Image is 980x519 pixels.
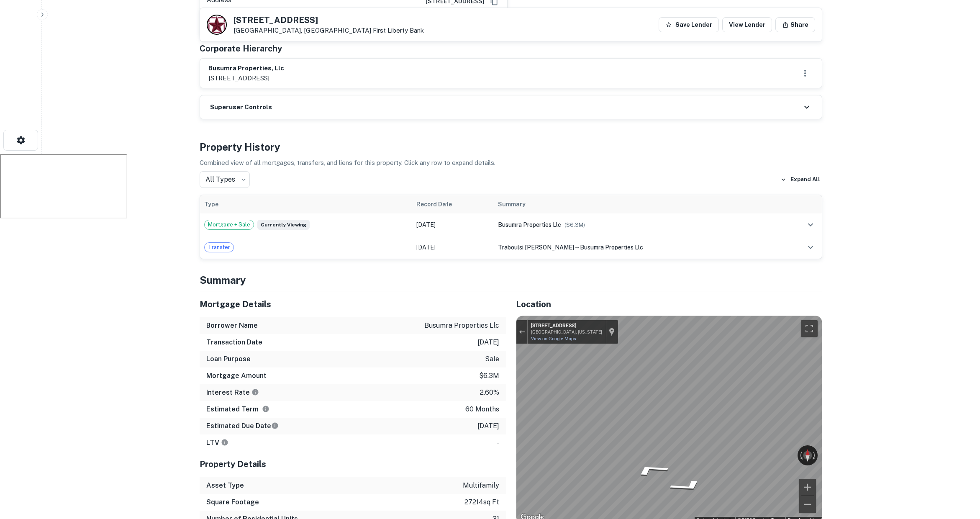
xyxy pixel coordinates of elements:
th: Summary [494,195,780,213]
h4: Property History [200,139,822,154]
button: Zoom in [799,479,816,496]
button: Save Lender [659,17,719,32]
p: [GEOGRAPHIC_DATA], [GEOGRAPHIC_DATA] [233,27,424,34]
td: [DATE] [412,213,494,236]
p: 2.60% [480,388,499,398]
svg: Estimate is based on a standard schedule for this type of loan. [271,422,279,429]
p: 60 months [465,404,499,414]
div: → [498,243,775,252]
p: busumra properties llc [424,321,499,331]
button: Rotate clockwise [812,445,818,465]
h6: Transaction Date [206,337,262,347]
h6: Loan Purpose [206,354,251,364]
p: $6.3m [479,371,499,381]
path: Go Northwest, S Bentley Ave [619,460,682,479]
div: All Types [200,171,250,188]
button: Share [775,17,815,32]
button: expand row [803,240,818,254]
button: Reset the view [803,445,812,465]
p: [DATE] [477,337,499,347]
h5: Corporate Hierarchy [200,42,282,55]
h6: Estimated Term [206,404,269,414]
span: ($ 6.3M ) [564,222,585,228]
p: sale [485,354,499,364]
button: Zoom out [799,496,816,513]
div: [STREET_ADDRESS] [531,323,602,329]
svg: Term is based on a standard schedule for this type of loan. [262,405,269,413]
svg: LTVs displayed on the website are for informational purposes only and may be reported incorrectly... [221,439,228,446]
button: Toggle fullscreen view [801,320,818,337]
span: Currently viewing [257,220,310,230]
span: Transfer [205,243,233,252]
iframe: Chat Widget [938,452,980,492]
h6: Superuser Controls [210,103,272,112]
span: Mortgage + Sale [205,221,254,229]
button: Exit the Street View [516,326,527,337]
path: Go Southeast, S Bentley Ave [656,476,719,495]
p: multifamily [463,480,499,491]
h6: LTV [206,438,228,448]
p: Combined view of all mortgages, transfers, and liens for this property. Click any row to expand d... [200,158,822,168]
h6: busumra properties, llc [208,64,284,73]
p: 27214 sq ft [464,497,499,507]
p: - [497,438,499,448]
span: busumra properties llc [498,221,561,228]
h5: [STREET_ADDRESS] [233,16,424,24]
a: View Lender [722,17,772,32]
button: expand row [803,218,818,232]
span: traboulsi [PERSON_NAME] [498,244,574,251]
h5: Property Details [200,458,506,470]
h6: Mortgage Amount [206,371,267,381]
a: View on Google Maps [531,336,576,342]
p: [DATE] [477,421,499,431]
svg: The interest rates displayed on the website are for informational purposes only and may be report... [251,388,259,396]
td: [DATE] [412,236,494,259]
h6: Estimated Due Date [206,421,279,431]
button: Rotate counterclockwise [798,445,803,465]
h5: Mortgage Details [200,298,506,311]
span: busumra properties llc [580,244,643,251]
p: [STREET_ADDRESS] [208,73,284,83]
th: Record Date [412,195,494,213]
h5: Location [516,298,822,311]
a: First Liberty Bank [373,27,424,34]
h6: Interest Rate [206,388,259,398]
h6: Square Footage [206,497,259,507]
h6: Asset Type [206,480,244,491]
h6: Borrower Name [206,321,258,331]
h4: Summary [200,272,822,288]
th: Type [200,195,412,213]
button: Expand All [778,173,822,186]
a: Show location on map [609,327,615,337]
div: [GEOGRAPHIC_DATA], [US_STATE] [531,329,602,335]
